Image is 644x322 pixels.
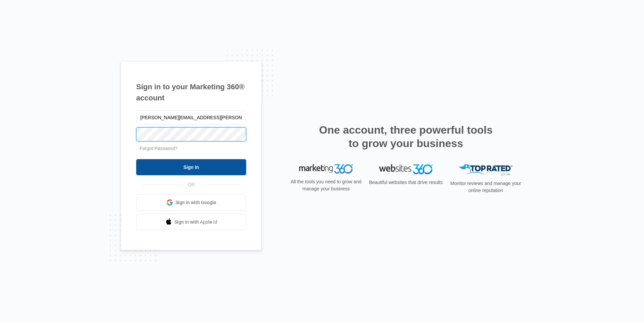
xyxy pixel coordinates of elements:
a: Sign in with Apple Id [136,214,246,230]
input: Email [136,110,246,125]
img: Websites 360 [379,164,433,174]
p: All the tools you need to grow and manage your business [288,178,364,192]
img: Top Rated Local [459,164,513,175]
input: Sign In [136,159,246,175]
p: Beautiful websites that drive results [368,179,443,186]
img: Marketing 360 [299,164,353,174]
h2: One account, three powerful tools to grow your business [317,123,495,150]
a: Sign in with Google [136,194,246,211]
a: Forgot Password? [140,146,178,151]
span: Sign in with Google [175,199,216,206]
span: OR [183,181,200,188]
p: Monitor reviews and manage your online reputation [448,180,523,194]
h1: Sign in to your Marketing 360® account [136,81,246,103]
span: Sign in with Apple Id [174,219,217,226]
